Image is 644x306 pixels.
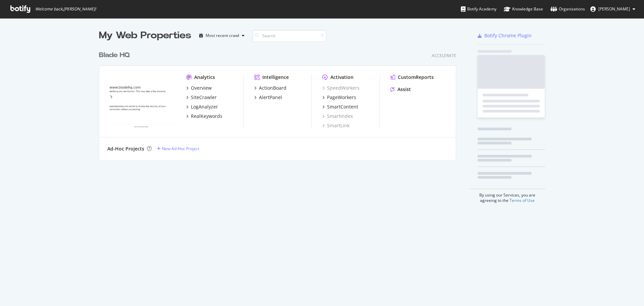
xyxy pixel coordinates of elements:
[254,94,282,101] a: AlertPanel
[322,85,360,91] a: SpeedWorkers
[330,74,354,81] div: Activation
[390,86,411,93] a: Assist
[186,85,212,91] a: Overview
[99,50,130,60] div: Blade HQ
[322,122,350,129] a: SmartLink
[253,30,326,42] input: Search
[191,103,218,110] div: LogAnalyzer
[550,6,585,12] div: Organizations
[469,189,545,203] div: By using our Services, you are agreeing to the
[162,146,199,151] div: New Ad-Hoc Project
[259,94,282,101] div: AlertPanel
[99,42,462,160] div: grid
[585,4,641,14] button: [PERSON_NAME]
[191,94,217,101] div: SiteCrawler
[397,86,411,93] div: Assist
[509,198,535,203] a: Terms of Use
[186,94,217,101] a: SiteCrawler
[254,85,286,91] a: ActionBoard
[107,74,175,128] img: www.bladehq.com
[327,94,356,101] div: PageWorkers
[191,85,212,91] div: Overview
[206,34,239,38] div: Most recent crawl
[322,94,356,101] a: PageWorkers
[186,113,222,120] a: RealKeywords
[398,74,434,81] div: CustomReports
[197,30,247,41] button: Most recent crawl
[432,53,456,58] div: Accelerate
[327,103,358,110] div: SmartContent
[598,6,630,12] span: Julie Hall
[107,145,144,152] div: Ad-Hoc Projects
[157,146,199,151] a: New Ad-Hoc Project
[99,50,132,60] a: Blade HQ
[504,6,543,12] div: Knowledge Base
[35,6,96,12] span: Welcome back, [PERSON_NAME] !
[262,74,289,81] div: Intelligence
[191,113,222,120] div: RealKeywords
[322,113,353,120] a: SmartIndex
[390,74,434,81] a: CustomReports
[194,74,215,81] div: Analytics
[99,29,191,42] div: My Web Properties
[478,32,532,39] a: Botify Chrome Plugin
[259,85,286,91] div: ActionBoard
[461,6,496,12] div: Botify Academy
[322,103,358,110] a: SmartContent
[484,32,532,39] div: Botify Chrome Plugin
[186,103,218,110] a: LogAnalyzer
